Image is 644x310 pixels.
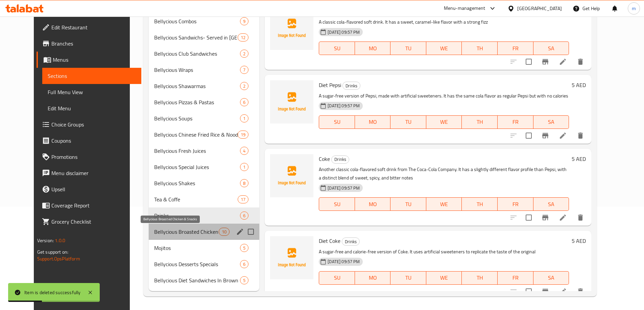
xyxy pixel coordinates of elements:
[154,212,240,220] span: Drinks
[37,116,141,133] a: Choice Groups
[48,72,136,80] span: Sections
[498,41,533,55] button: FR
[500,44,531,53] span: FR
[536,273,567,283] span: SA
[48,104,136,112] span: Edit Menu
[154,195,238,203] span: Tea & Coffe
[240,115,248,122] span: 1
[154,147,240,155] span: Bellycious Fresh Juices
[240,99,248,106] span: 6
[149,126,259,143] div: Bellycious Chinese Fried Rice & Noodles19
[572,283,589,300] button: delete
[238,196,248,203] span: 17
[42,68,141,84] a: Sections
[37,254,80,263] a: Support.OpsPlatform
[240,277,248,284] span: 5
[238,34,248,41] span: 12
[149,159,259,175] div: Bellycious Special Juices1
[462,197,498,211] button: TH
[500,117,531,127] span: FR
[319,236,340,246] span: Diet Coke
[536,117,567,127] span: SA
[390,115,426,129] button: TU
[426,115,462,129] button: WE
[355,271,391,285] button: MO
[37,52,141,68] a: Menus
[426,271,462,285] button: WE
[149,78,259,94] div: Bellycious Shawarmas2
[632,5,636,12] span: m
[240,261,248,267] span: 6
[240,276,248,284] div: items
[48,88,136,96] span: Full Menu View
[154,17,240,25] span: Bellycious Combos
[240,83,248,89] span: 2
[149,62,259,78] div: Bellycious Wraps7
[240,82,248,90] div: items
[331,156,349,164] div: Drinks
[322,199,352,209] span: SU
[51,137,136,145] span: Coupons
[37,236,54,245] span: Version:
[322,44,352,53] span: SU
[240,18,248,25] span: 9
[322,117,352,127] span: SU
[42,84,141,100] a: Full Menu View
[559,132,567,140] a: Edit menu item
[154,98,240,106] span: Bellycious Pizzas & Pastas
[154,276,240,284] span: Bellycious Diet Sandwiches In Brown Bread
[240,164,248,170] span: 1
[149,110,259,126] div: Bellycious Soups1
[500,199,531,209] span: FR
[51,23,136,31] span: Edit Restaurant
[240,66,248,74] div: items
[498,197,533,211] button: FR
[572,80,586,90] h6: 5 AED
[572,154,586,164] h6: 5 AED
[37,19,141,35] a: Edit Restaurant
[149,256,259,272] div: Bellycious Desserts Specials6
[444,4,485,12] div: Menu-management
[149,29,259,46] div: Bellycious Sandwichs- Served in [GEOGRAPHIC_DATA] or Paratha12
[319,271,355,285] button: SU
[533,115,569,129] button: SA
[500,273,531,283] span: FR
[559,214,567,222] a: Edit menu item
[235,227,245,237] button: edit
[154,82,240,90] span: Bellycious Shawarmas
[464,44,495,53] span: TH
[270,154,313,197] img: Coke
[37,248,68,256] span: Get support on:
[154,228,219,236] span: Bellycious Broasted Chicken & Snacks
[342,237,360,246] div: Drinks
[270,7,313,50] img: Pepsi
[464,273,495,283] span: TH
[149,46,259,62] div: Bellycious Club Sandwiches2
[219,229,229,235] span: 10
[154,244,240,252] span: Mojitos
[358,117,388,127] span: MO
[390,271,426,285] button: TU
[149,143,259,159] div: Bellycious Fresh Juices4
[37,149,141,165] a: Promotions
[240,179,248,187] div: items
[51,185,136,193] span: Upsell
[572,209,589,226] button: delete
[537,128,553,144] button: Branch-specific-item
[154,33,238,41] div: Bellycious Sandwichs- Served in Samoon or Paratha
[522,210,536,225] span: Select to update
[319,80,341,90] span: Diet Pepsi
[319,154,330,164] span: Coke
[390,197,426,211] button: TU
[522,55,536,69] span: Select to update
[240,244,248,252] div: items
[270,236,313,279] img: Diet Coke
[559,58,567,66] a: Edit menu item
[240,163,248,171] div: items
[319,197,355,211] button: SU
[358,273,388,283] span: MO
[426,41,462,55] button: WE
[238,132,248,138] span: 19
